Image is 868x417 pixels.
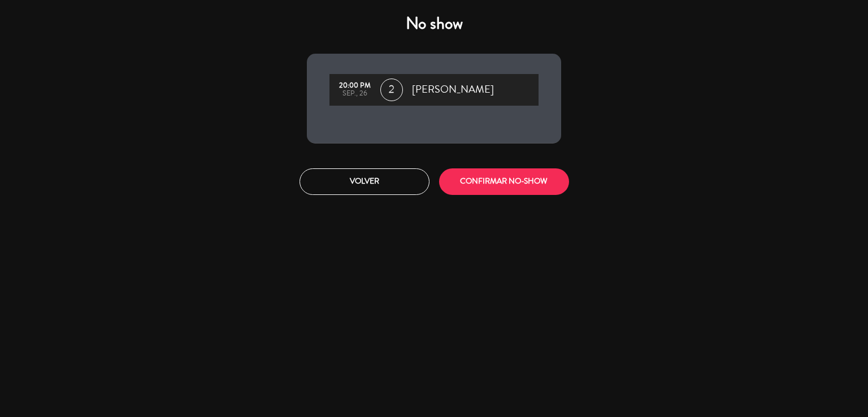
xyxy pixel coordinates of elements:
[412,81,494,98] span: [PERSON_NAME]
[439,168,569,195] button: CONFIRMAR NO-SHOW
[335,82,375,90] div: 20:00 PM
[307,14,561,34] h4: No show
[300,168,429,195] button: Volver
[380,79,403,101] span: 2
[335,90,375,98] div: sep., 26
